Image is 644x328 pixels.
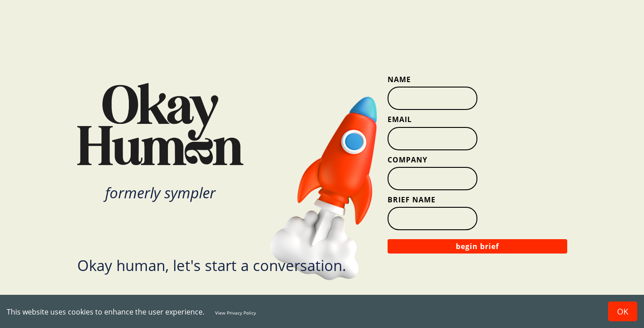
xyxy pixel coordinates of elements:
[77,83,243,166] img: Okay Human Logo
[388,74,567,84] label: Name
[388,114,567,124] label: Email
[608,302,637,321] button: Accept cookies
[77,258,346,273] div: Okay human, let's start a conversation.
[215,310,256,316] a: View Privacy Policy
[388,239,567,254] button: begin brief
[263,81,417,293] img: Rocket Ship
[77,83,288,201] a: Okay Human Logoformerly sympler
[77,185,243,200] div: formerly sympler
[7,307,595,317] div: This website uses cookies to enhance the user experience.
[388,195,567,205] label: Brief Name
[388,155,567,165] label: Company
